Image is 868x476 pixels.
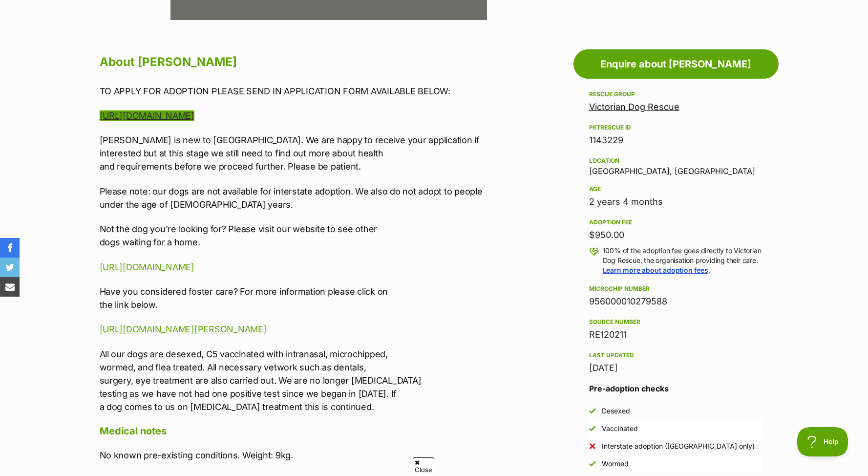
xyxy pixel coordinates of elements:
div: Last updated [589,351,763,359]
p: Have you considered foster care? For more information please click on the link below. [100,285,503,311]
p: [PERSON_NAME] is new to [GEOGRAPHIC_DATA]. We are happy to receive your application if interested... [100,133,503,173]
div: Wormed [602,459,629,469]
span: Close [413,457,434,475]
div: [DATE] [589,361,763,375]
img: Yes [589,408,596,414]
a: [URL][DOMAIN_NAME][PERSON_NAME] [100,324,267,334]
iframe: Help Scout Beacon - Open [797,427,848,456]
div: 956000010279588 [589,295,763,308]
p: 100% of the adoption fee goes directly to Victorian Dog Rescue, the organisation providing their ... [603,246,763,275]
h2: About [PERSON_NAME] [100,51,503,73]
div: [GEOGRAPHIC_DATA], [GEOGRAPHIC_DATA] [589,155,763,175]
div: Source number [589,318,763,326]
div: Vaccinated [602,424,638,433]
p: No known pre-existing conditions. Weight: 9kg. [100,449,503,462]
p: Not the dog you’re looking for? Please visit our website to see other dogs waiting for a home. [100,222,503,249]
div: 2 years 4 months [589,195,763,209]
h4: Medical notes [100,425,503,437]
a: [URL][DOMAIN_NAME] [100,110,194,121]
h3: Pre-adoption checks [589,383,763,394]
a: Victorian Dog Rescue [589,102,679,112]
div: Rescue group [589,90,763,98]
img: Yes [589,460,596,467]
div: PetRescue ID [589,124,763,131]
div: Interstate adoption ([GEOGRAPHIC_DATA] only) [602,441,755,451]
p: TO APPLY FOR ADOPTION PLEASE SEND IN APPLICATION FORM AVAILABLE BELOW: [100,85,503,98]
p: Please note: our dogs are not available for interstate adoption. We also do not adopt to people u... [100,185,503,211]
div: Location [589,157,763,165]
p: All our dogs are desexed, C5 vaccinated with intranasal, microchipped, wormed, and flea treated. ... [100,347,503,413]
div: Adoption fee [589,218,763,226]
div: $950.00 [589,228,763,242]
img: Yes [589,425,596,432]
div: Microchip number [589,285,763,293]
a: [URL][DOMAIN_NAME] [100,262,194,272]
a: Enquire about [PERSON_NAME] [573,49,779,79]
div: Desexed [602,406,630,416]
a: Learn more about adoption fees [603,266,708,274]
div: RE120211 [589,328,763,342]
div: Age [589,185,763,193]
div: 1143229 [589,133,763,147]
img: No [589,443,596,450]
